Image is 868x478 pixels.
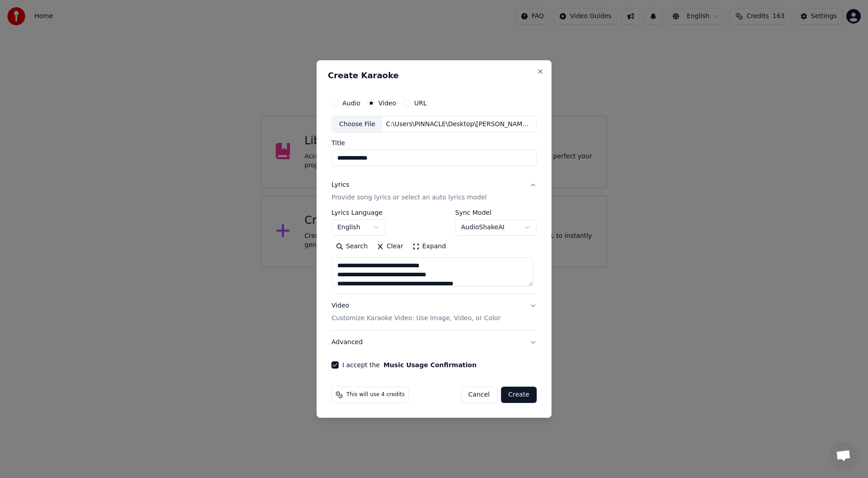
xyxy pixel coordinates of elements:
label: Audio [342,100,360,106]
button: Cancel [461,387,497,403]
button: Create [501,387,537,403]
div: Lyrics [331,181,349,190]
button: Advanced [331,331,537,354]
label: Lyrics Language [331,210,386,216]
label: Video [378,100,396,106]
button: I accept the [383,362,476,368]
button: VideoCustomize Karaoke Video: Use Image, Video, or Color [331,294,537,331]
button: Expand [408,240,450,254]
div: Video [331,302,500,323]
div: Choose File [332,116,382,133]
label: Sync Model [455,210,537,216]
label: Title [331,140,537,147]
button: LyricsProvide song lyrics or select an auto lyrics model [331,174,537,210]
button: Clear [372,240,408,254]
p: Customize Karaoke Video: Use Image, Video, or Color [331,314,500,323]
h2: Create Karaoke [328,71,540,80]
label: I accept the [342,362,476,368]
div: LyricsProvide song lyrics or select an auto lyrics model [331,210,537,294]
label: URL [414,100,427,106]
p: Provide song lyrics or select an auto lyrics model [331,194,486,203]
button: Search [331,240,372,254]
div: C:\Users\PINNACLE\Desktop\[PERSON_NAME] NEW CD 5\Vacation Time - MAIN-A major-140bpm-441hz\YOUKA\... [382,120,536,129]
span: This will use 4 credits [346,391,405,398]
